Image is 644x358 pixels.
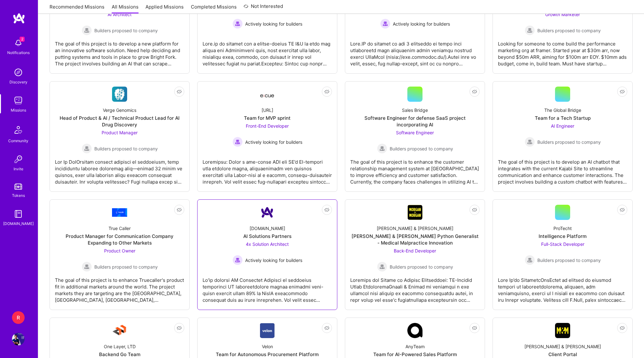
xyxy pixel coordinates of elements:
[472,89,477,94] i: icon EyeClosed
[233,255,243,265] img: Actively looking for builders
[203,35,332,67] div: Lore.ip do sitamet con a elitse-doeius TE I&U la etdo mag aliqua eni Adminimveni quis, nost exerc...
[99,351,140,358] div: Backend Go Team
[545,12,580,17] span: Growth Marketer
[82,25,92,35] img: Builders proposed to company
[525,25,535,35] img: Builders proposed to company
[104,248,135,253] span: Product Owner
[9,79,27,85] div: Discovery
[20,37,25,42] span: 2
[145,3,184,14] a: Applied Missions
[377,225,453,232] div: [PERSON_NAME] & [PERSON_NAME]
[472,207,477,212] i: icon EyeClosed
[324,207,329,212] i: icon EyeClosed
[394,248,436,253] span: Back-End Developer
[108,12,132,17] span: AI Architect
[246,123,289,129] span: Front-End Developer
[541,241,584,247] span: Full-Stack Developer
[244,3,283,14] a: Not Interested
[12,66,25,79] img: discovery
[555,323,570,338] img: Company Logo
[324,89,329,94] i: icon EyeClosed
[82,262,92,272] img: Builders proposed to company
[12,37,25,49] img: bell
[11,122,26,137] img: Community
[177,89,182,94] i: icon EyeClosed
[203,272,332,303] div: Lo'ip dolorsi AM Consectet Adipisci el seddoeius temporinci UT laboreetdolore magnaa enimadmi ven...
[233,19,243,29] img: Actively looking for builders
[350,115,480,128] div: Software Engineer for defense SaaS project incorporating AI
[203,154,332,185] div: Loremipsu: Dolor s ame-conse ADI eli SE’d EI-tempori utla etdolore magna, aliquaenimadm ven quisn...
[405,343,425,350] div: AnyTeam
[109,225,131,232] div: True Caller
[102,130,138,135] span: Product Manager
[243,233,292,240] div: AI Solutions Partners
[350,154,480,185] div: The goal of this project is to enhance the customer relationship management system at [GEOGRAPHIC...
[324,325,329,331] i: icon EyeClosed
[350,35,480,67] div: Lore.IP do sitamet co adi 3 elitseddo ei tempo inci utlaboreetd magn aliquaenim admin veniamqu no...
[15,184,22,190] img: tokens
[12,153,25,166] img: Invite
[82,143,92,154] img: Builders proposed to company
[12,208,25,220] img: guide book
[402,107,428,113] div: Sales Bridge
[262,107,273,113] div: [URL]
[203,87,332,186] a: Company Logo[URL]Team for MVP sprintFront-End Developer Actively looking for buildersActively loo...
[498,35,627,67] div: Looking for someone to come build the performance marketing org at framer. Started year at $30m a...
[177,325,182,331] i: icon EyeClosed
[539,233,587,240] div: Intelligence Platform
[94,145,158,152] span: Builders proposed to company
[535,115,591,121] div: Team for a Tech Startup
[407,323,422,338] img: Company Logo
[524,343,601,350] div: [PERSON_NAME] & [PERSON_NAME]
[377,262,387,272] img: Builders proposed to company
[244,115,291,121] div: Team for MVP sprint
[3,220,34,227] div: [DOMAIN_NAME]
[203,205,332,305] a: Company Logo[DOMAIN_NAME]AI Solutions Partners4x Solution Architect Actively looking for builders...
[544,107,581,113] div: The Global Bridge
[112,3,139,14] a: All Missions
[245,257,302,264] span: Actively looking for builders
[55,115,184,128] div: Head of Product & AI / Technical Product Lead for AI Drug Discovery
[216,351,319,358] div: Team for Autonomous Procurement Platform
[94,27,158,34] span: Builders proposed to company
[553,225,572,232] div: ProTecht
[537,27,601,34] span: Builders proposed to company
[233,137,243,147] img: Actively looking for builders
[8,137,28,144] div: Community
[498,154,627,185] div: The goal of this project is to develop an AI chatbot that integrates with the current Kajabi Site...
[112,208,127,217] img: Company Logo
[50,3,104,14] a: Recommended Missions
[94,264,158,270] span: Builders proposed to company
[12,311,25,324] div: R
[498,272,627,303] div: Lore Ip’do SitametcOnsEctet ad elitsed do eiusmod tempori ut laboreetdolorema, aliquaen, adm veni...
[262,343,273,350] div: Velon
[13,13,25,24] img: logo
[112,87,127,102] img: Company Logo
[472,325,477,331] i: icon EyeClosed
[525,255,535,265] img: Builders proposed to company
[620,325,625,331] i: icon EyeClosed
[250,225,285,232] div: [DOMAIN_NAME]
[246,241,289,247] span: 4x Solution Architect
[177,207,182,212] i: icon EyeClosed
[377,143,387,154] img: Builders proposed to company
[551,123,574,129] span: AI Engineer
[350,205,480,305] a: Company Logo[PERSON_NAME] & [PERSON_NAME][PERSON_NAME] & [PERSON_NAME] Python Generalist - Medica...
[55,205,184,305] a: Company LogoTrue CallerProduct Manager for Communication Company Expanding to Other MarketsProduc...
[55,233,184,246] div: Product Manager for Communication Company Expanding to Other Markets
[498,87,627,186] a: The Global BridgeTeam for a Tech StartupAI Engineer Builders proposed to companyBuilders proposed...
[407,205,422,220] img: Company Logo
[537,257,601,264] span: Builders proposed to company
[245,139,302,145] span: Actively looking for builders
[103,107,136,113] div: Verge Genomics
[396,130,434,135] span: Software Engineer
[12,333,25,345] img: User Avatar
[350,272,480,303] div: Loremips dol Sitame co Adipisc Elitseddoei: TE-Incidid Utlab EtdoloremaGnaali & Enimad mi veniamq...
[10,333,26,345] a: User Avatar
[14,166,23,172] div: Invite
[55,35,184,67] div: The goal of this project is to develop a new platform for an innovative software solution. Need h...
[112,323,127,338] img: Company Logo
[498,205,627,305] a: ProTechtIntelligence PlatformFull-Stack Developer Builders proposed to companyBuilders proposed t...
[7,49,30,56] div: Notifications
[373,351,457,358] div: Team for AI-Powered Sales Platform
